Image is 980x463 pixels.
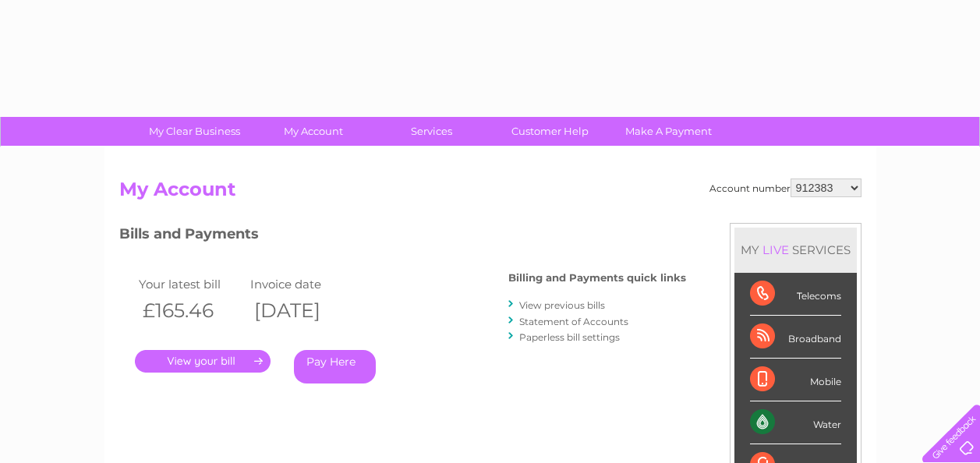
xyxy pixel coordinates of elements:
a: View previous bills [519,299,605,311]
div: Mobile [750,359,841,401]
th: £165.46 [135,295,247,327]
a: My Clear Business [130,117,259,146]
div: MY SERVICES [734,228,857,272]
a: Pay Here [294,350,376,383]
td: Your latest bill [135,274,247,295]
a: Statement of Accounts [519,316,628,327]
a: Services [367,117,496,146]
div: LIVE [759,242,792,257]
a: . [135,350,271,373]
a: My Account [249,117,377,146]
h4: Billing and Payments quick links [508,272,686,284]
h2: My Account [119,178,861,208]
th: [DATE] [246,295,359,327]
a: Paperless bill settings [519,331,620,343]
a: Make A Payment [604,117,733,146]
div: Water [750,401,841,444]
div: Telecoms [750,273,841,316]
td: Invoice date [246,274,359,295]
div: Account number [709,178,861,197]
h3: Bills and Payments [119,223,686,250]
a: Customer Help [486,117,614,146]
div: Broadband [750,316,841,359]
